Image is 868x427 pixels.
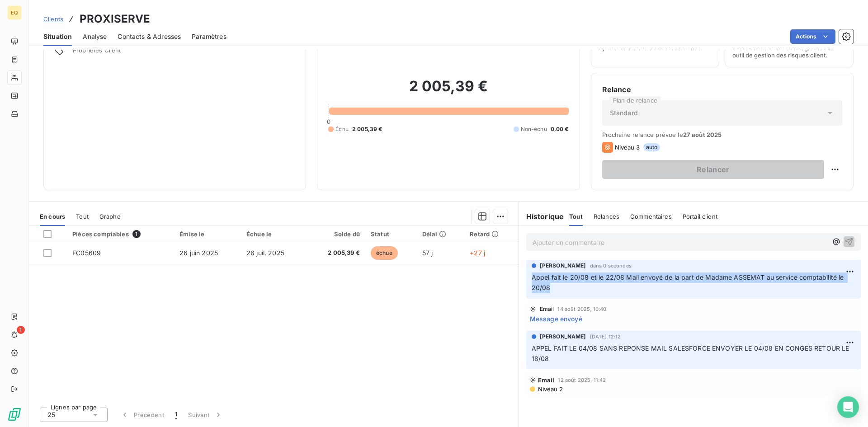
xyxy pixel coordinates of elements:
[313,249,360,258] span: 2 005,39 €
[643,143,660,151] span: auto
[540,333,586,341] span: [PERSON_NAME]
[537,385,563,393] span: Niveau 2
[371,246,398,260] span: échue
[532,273,846,291] span: Appel fait le 20/08 et le 22/08 Mail envoyé de la part de Madame ASSEMAT au service comptabilité ...
[80,11,151,27] h3: PROXISERVE
[313,230,360,238] div: Solde dû
[76,213,89,220] span: Tout
[602,160,824,179] button: Relancer
[72,230,169,238] div: Pièces comptables
[519,211,564,222] h6: Historique
[327,118,330,125] span: 0
[73,47,295,59] span: Propriétés Client
[557,306,606,312] span: 14 août 2025, 10:40
[422,230,459,238] div: Délai
[422,249,433,257] span: 57 j
[7,5,22,20] div: EQ
[470,230,513,238] div: Retard
[521,125,547,133] span: Non-échu
[183,405,228,424] button: Suivant
[132,230,141,238] span: 1
[335,125,349,133] span: Échu
[732,44,846,59] span: Surveiller ce client en intégrant votre outil de gestion des risques client.
[590,334,621,339] span: [DATE] 12:12
[610,108,638,117] span: Standard
[569,213,583,220] span: Tout
[530,314,582,324] span: Message envoyé
[179,230,236,238] div: Émise le
[615,144,640,151] span: Niveau 3
[683,131,722,138] span: 27 août 2025
[115,405,170,424] button: Précédent
[602,131,842,138] span: Prochaine relance prévue le
[558,377,606,383] span: 12 août 2025, 11:42
[43,15,63,23] span: Clients
[17,326,25,334] span: 1
[83,32,107,41] span: Analyse
[590,263,632,268] span: dans 0 secondes
[837,396,859,418] div: Open Intercom Messenger
[246,249,284,257] span: 26 juil. 2025
[630,213,672,220] span: Commentaires
[371,230,411,238] div: Statut
[7,407,22,422] img: Logo LeanPay
[118,32,181,41] span: Contacts & Adresses
[43,32,72,41] span: Situation
[683,213,717,220] span: Portail client
[602,84,842,95] h6: Relance
[540,262,586,270] span: [PERSON_NAME]
[72,249,101,257] span: FC05609
[532,344,851,362] span: APPEL FAIT LE 04/08 SANS REPONSE MAIL SALESFORCE ENVOYER LE 04/08 EN CONGES RETOUR LE 18/08
[246,230,302,238] div: Échue le
[594,213,619,220] span: Relances
[179,249,218,257] span: 26 juin 2025
[43,14,63,23] a: Clients
[538,376,555,384] span: Email
[175,410,177,419] span: 1
[192,32,226,41] span: Paramètres
[790,29,835,44] button: Actions
[40,213,65,220] span: En cours
[540,306,554,312] span: Email
[328,77,568,104] h2: 2 005,39 €
[170,405,183,424] button: 1
[99,213,121,220] span: Graphe
[551,125,569,133] span: 0,00 €
[352,125,382,133] span: 2 005,39 €
[47,410,55,419] span: 25
[470,249,485,257] span: +27 j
